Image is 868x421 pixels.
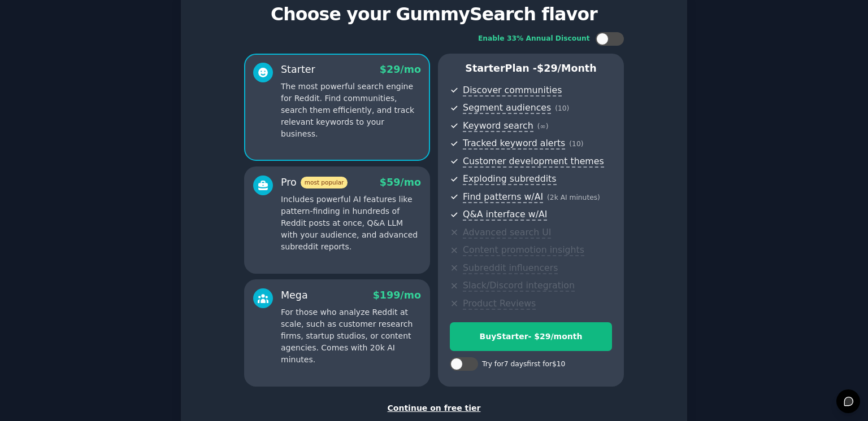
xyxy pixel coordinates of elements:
[450,62,612,76] p: Starter Plan -
[281,194,421,253] p: Includes powerful AI features like pattern-finding in hundreds of Reddit posts at once, Q&A LLM w...
[463,298,536,310] span: Product Reviews
[463,280,575,292] span: Slack/Discord integration
[463,173,556,185] span: Exploding subreddits
[463,120,533,132] span: Keyword search
[301,177,348,188] span: most popular
[482,359,565,370] div: Try for 7 days first for $10
[478,34,590,44] div: Enable 33% Annual Discount
[380,64,421,75] span: $ 29 /mo
[537,63,597,74] span: $ 29 /month
[450,322,612,351] button: BuyStarter- $29/month
[281,176,348,190] div: Pro
[463,209,547,221] span: Q&A interface w/AI
[373,290,421,301] span: $ 199 /mo
[463,85,562,97] span: Discover communities
[450,331,611,343] div: Buy Starter - $ 29 /month
[380,177,421,188] span: $ 59 /mo
[281,288,308,302] div: Mega
[537,122,549,130] span: ( ∞ )
[463,191,543,203] span: Find patterns w/AI
[463,227,551,239] span: Advanced search UI
[193,402,675,414] div: Continue on free tier
[281,81,421,140] p: The most powerful search engine for Reddit. Find communities, search them efficiently, and track ...
[555,104,569,112] span: ( 10 )
[547,194,600,201] span: ( 2k AI minutes )
[569,140,583,148] span: ( 10 )
[193,5,675,24] p: Choose your GummySearch flavor
[463,244,584,256] span: Content promotion insights
[463,262,558,274] span: Subreddit influencers
[463,138,565,150] span: Tracked keyword alerts
[281,63,315,77] div: Starter
[463,102,551,114] span: Segment audiences
[281,306,421,366] p: For those who analyze Reddit at scale, such as customer research firms, startup studios, or conte...
[463,156,604,168] span: Customer development themes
